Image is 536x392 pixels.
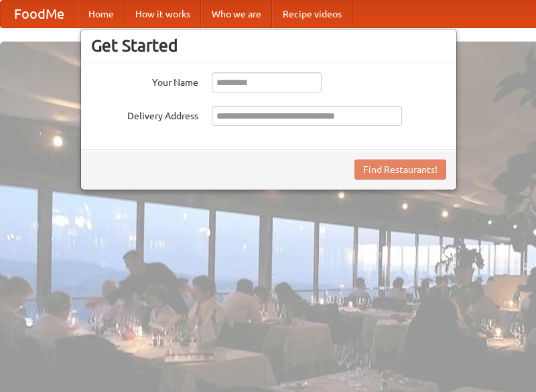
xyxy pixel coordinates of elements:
label: Your Name [91,72,198,89]
button: Find Restaurants! [354,159,446,180]
a: Home [78,1,125,27]
label: Delivery Address [91,106,198,123]
a: Who we are [201,1,272,27]
a: How it works [125,1,201,27]
a: Recipe videos [272,1,352,27]
h3: Get Started [91,36,446,56]
a: FoodMe [1,1,78,27]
